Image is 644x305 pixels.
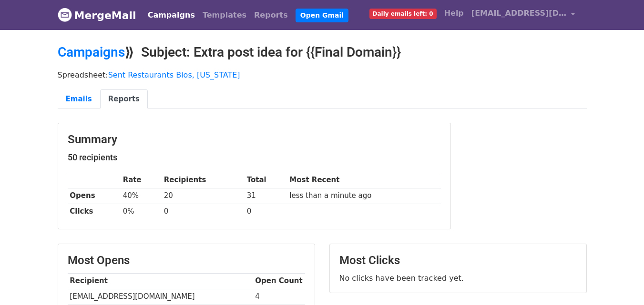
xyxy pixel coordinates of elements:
[162,204,245,219] td: 0
[68,289,253,305] td: [EMAIL_ADDRESS][DOMAIN_NAME]
[58,5,136,25] a: MergeMail
[68,188,121,204] th: Opens
[471,8,567,19] span: [EMAIL_ADDRESS][DOMAIN_NAME]
[468,4,579,26] a: [EMAIL_ADDRESS][DOMAIN_NAME]
[250,6,292,25] a: Reports
[339,273,577,283] p: No clicks have been tracked yet.
[100,89,148,109] a: Reports
[253,289,305,305] td: 4
[296,9,348,22] a: Open Gmail
[108,70,240,79] a: Sent Restaurants Bios, [US_STATE]
[144,6,199,25] a: Campaigns
[366,4,440,23] a: Daily emails left: 0
[287,188,440,204] td: less than a minute ago
[245,172,287,188] th: Total
[162,172,245,188] th: Recipients
[58,70,587,80] p: Spreadsheet:
[68,133,441,147] h3: Summary
[58,89,100,109] a: Emails
[121,204,162,219] td: 0%
[245,204,287,219] td: 0
[68,204,121,219] th: Clicks
[369,9,437,19] span: Daily emails left: 0
[58,44,587,60] h2: ⟫ Subject: Extra post idea for {{Final Domain}}
[253,273,305,289] th: Open Count
[121,172,162,188] th: Rate
[339,254,577,267] h3: Most Clicks
[245,188,287,204] td: 31
[58,44,125,60] a: Campaigns
[199,6,250,25] a: Templates
[68,254,305,267] h3: Most Opens
[68,152,441,163] h5: 50 recipients
[162,188,245,204] td: 20
[121,188,162,204] td: 40%
[287,172,440,188] th: Most Recent
[440,4,468,23] a: Help
[68,273,253,289] th: Recipient
[58,8,72,22] img: MergeMail logo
